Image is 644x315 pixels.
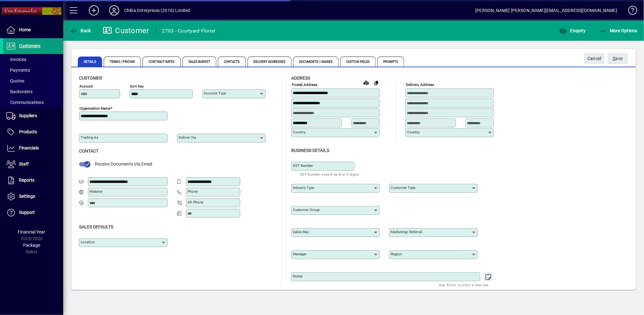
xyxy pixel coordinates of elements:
mat-label: Phone [187,189,198,194]
span: Quotes [6,78,24,83]
a: Support [3,205,63,221]
button: Profile [104,5,124,16]
mat-label: Trading as [81,135,98,140]
span: Prompts [377,57,404,67]
span: Back [70,28,91,33]
span: Cancel [587,53,601,64]
a: Backorders [3,86,63,97]
span: More Options [599,28,638,33]
a: View on map [361,77,371,88]
span: Delivery Addresses [248,57,292,67]
a: Reports [3,173,63,188]
mat-label: Manager [293,252,307,256]
mat-label: Region [391,252,402,256]
mat-label: Notes [293,274,303,278]
div: 2703 - Courtyard Florist [162,26,216,36]
span: ave [613,53,623,64]
span: Invoices [6,57,26,62]
span: Contacts [218,57,246,67]
span: Contract Rates [143,57,181,67]
mat-label: Deliver via [179,135,196,140]
mat-label: Organisation name [79,106,110,111]
span: Sales defaults [79,224,113,229]
span: Settings [19,194,35,199]
span: Address [291,76,310,81]
button: Back [68,25,93,36]
button: Add [84,5,104,16]
span: Communications [6,100,44,105]
span: Custom Fields [340,57,376,67]
mat-label: Location [81,240,95,244]
a: Payments [3,65,63,76]
span: Package [23,243,40,248]
span: Business details [291,148,329,153]
a: Settings [3,189,63,204]
span: Products [19,129,37,134]
mat-label: Website [89,189,102,194]
a: Financials [3,140,63,156]
span: Suppliers [19,113,37,118]
span: Details [78,57,102,67]
span: Payments [6,68,30,73]
a: Invoices [3,54,63,65]
button: Copy to Delivery address [371,78,381,88]
a: Communications [3,97,63,108]
mat-label: Country [293,130,305,134]
button: Save [608,53,628,64]
a: Staff [3,156,63,172]
button: Enquiry [558,25,587,36]
mat-label: Account Type [204,91,226,95]
a: Knowledge Base [623,1,636,22]
span: Enquiry [559,28,586,33]
span: Terms / Pricing [104,57,141,67]
button: More Options [598,25,639,36]
app-page-header-button: Back [63,25,98,36]
span: Financials [19,145,39,150]
span: S [613,56,616,61]
span: Customers [19,43,40,48]
div: [PERSON_NAME] [PERSON_NAME][EMAIL_ADDRESS][DOMAIN_NAME] [475,5,617,15]
mat-hint: Use 'Enter' to start a new line [439,281,489,288]
mat-label: Account [79,84,93,88]
div: Customer [103,26,149,36]
mat-label: Sales rep [293,230,309,234]
a: Quotes [3,76,63,86]
span: Reports [19,178,34,183]
mat-label: Industry type [293,185,314,190]
a: Suppliers [3,108,63,124]
mat-label: Marketing/ Referral [391,230,422,234]
span: Staff [19,161,29,167]
span: Backorders [6,89,33,94]
span: Sales Budget [182,57,216,67]
mat-label: Customer group [293,208,320,212]
mat-label: GST Number [293,163,313,168]
div: Chiba Enterprises (2016) Limited [124,5,190,15]
a: Products [3,124,63,140]
span: Documents / Images [293,57,339,67]
button: Cancel [584,53,604,64]
span: Home [19,27,31,32]
mat-label: Sort key [130,84,144,88]
mat-label: Country [407,130,420,134]
a: Home [3,22,63,38]
span: Receive Documents Via Email [95,161,152,167]
span: Financial Year [18,229,46,234]
mat-label: Customer type [391,185,415,190]
span: Contact [79,148,99,154]
span: Customer [79,76,102,81]
mat-hint: GST Number should be 8 or 9 digits [300,171,359,178]
mat-label: Alt Phone [187,200,203,204]
span: Support [19,210,35,215]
